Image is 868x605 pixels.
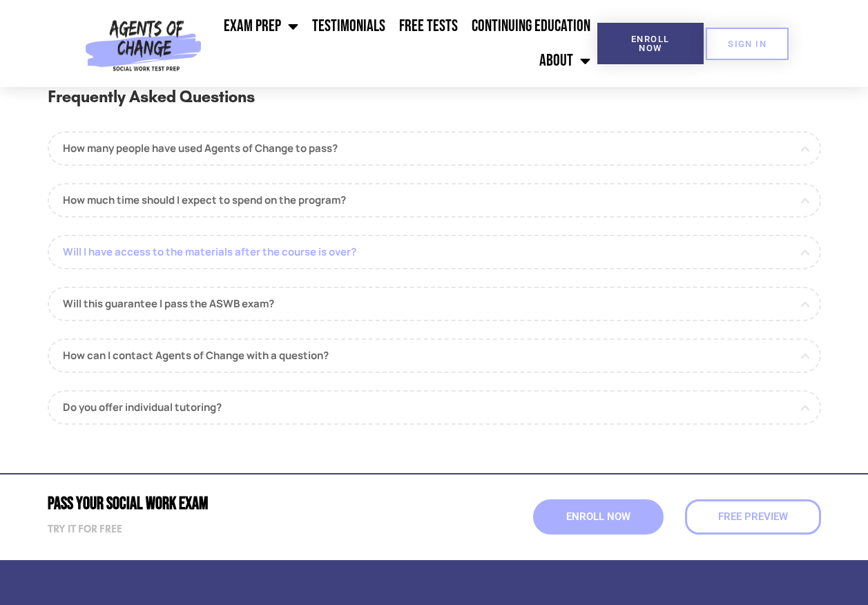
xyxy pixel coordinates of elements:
[48,287,821,321] a: Will this guarantee I pass the ASWB exam?
[706,28,789,60] a: SIGN IN
[48,390,821,425] a: Do you offer individual tutoring?
[48,84,821,124] h3: Frequently Asked Questions
[48,495,427,512] h2: Pass Your Social Work Exam
[597,23,704,64] a: Enroll Now
[566,512,630,522] span: Enroll Now
[48,523,122,535] strong: Try it for free
[48,183,821,218] a: How much time should I expect to spend on the program?
[718,512,788,522] span: Free Preview
[48,131,821,166] a: How many people have used Agents of Change to pass?
[619,35,682,52] span: Enroll Now
[392,9,465,44] a: Free Tests
[728,39,766,48] span: SIGN IN
[533,499,664,535] a: Enroll Now
[48,235,821,269] a: Will I have access to the materials after the course is over?
[217,9,305,44] a: Exam Prep
[207,9,597,78] nav: Menu
[532,44,597,78] a: About
[465,9,597,44] a: Continuing Education
[685,499,821,535] a: Free Preview
[48,338,821,373] a: How can I contact Agents of Change with a question?
[305,9,392,44] a: Testimonials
